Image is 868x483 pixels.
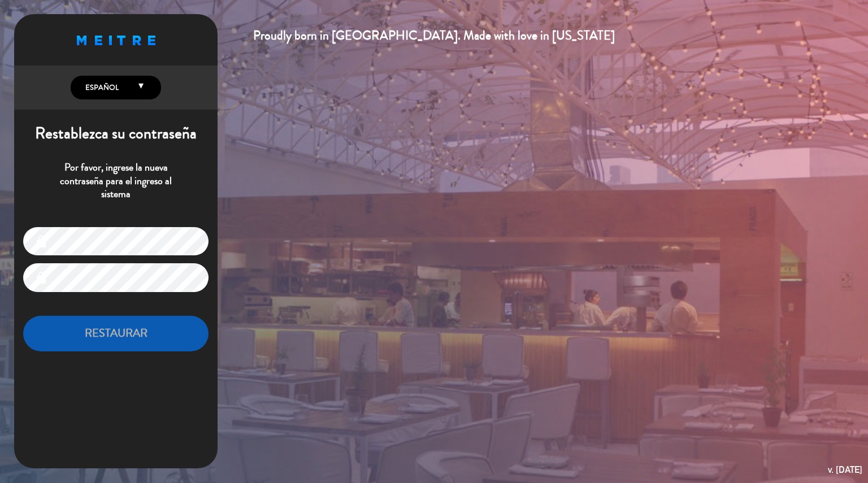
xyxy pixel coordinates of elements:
[828,462,862,477] div: v. [DATE]
[34,271,48,285] i: lock
[83,82,119,93] span: Español
[23,161,209,201] p: Por favor, ingrese la nueva contraseña para el ingreso al sistema
[34,235,48,249] i: lock
[14,124,218,143] h1: Restablezca su contraseña
[23,316,209,351] button: RESTAURAR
